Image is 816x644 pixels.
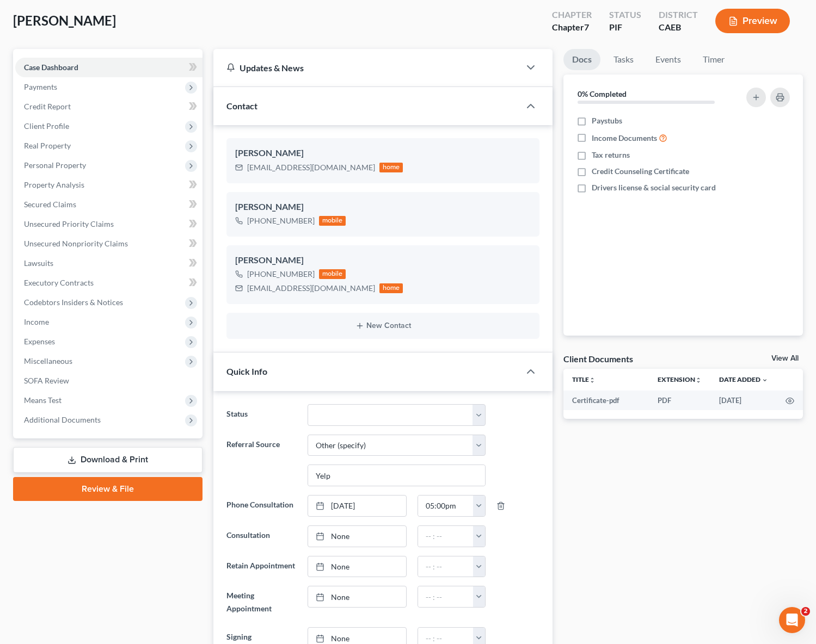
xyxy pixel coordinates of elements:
a: Case Dashboard [15,58,203,77]
iframe: Intercom live chat [779,607,805,633]
div: [EMAIL_ADDRESS][DOMAIN_NAME] [247,283,375,294]
input: -- : -- [418,496,473,516]
a: None [308,526,407,547]
span: Unsecured Priority Claims [24,219,114,228]
div: [PERSON_NAME] [235,201,531,214]
div: [PHONE_NUMBER] [247,215,315,226]
div: District [659,9,698,21]
span: Client Profile [24,121,69,131]
a: Secured Claims [15,195,203,214]
td: Certificate-pdf [563,391,649,410]
span: Codebtors Insiders & Notices [24,298,123,307]
div: Updates & News [226,62,507,73]
span: Miscellaneous [24,356,72,366]
a: Property Analysis [15,175,203,195]
span: Personal Property [24,160,86,170]
button: Preview [715,9,790,33]
span: Contact [226,101,257,111]
span: Income Documents [592,133,657,144]
a: View All [771,355,799,362]
a: Titleunfold_more [572,375,596,383]
a: Unsecured Nonpriority Claims [15,234,203,253]
i: unfold_more [695,377,702,383]
div: CAEB [659,21,698,34]
input: -- : -- [418,526,473,547]
a: [DATE] [308,496,407,516]
div: PIF [609,21,641,34]
span: Executory Contracts [24,278,94,287]
span: Means Test [24,395,62,405]
a: Review & File [13,477,203,501]
div: Chapter [552,9,592,21]
div: [PHONE_NUMBER] [247,269,315,280]
a: None [308,586,407,607]
a: Events [647,49,690,70]
div: mobile [319,269,346,279]
div: Client Documents [563,353,633,364]
span: Secured Claims [24,200,76,209]
div: mobile [319,216,346,226]
span: Drivers license & social security card [592,182,716,193]
a: SOFA Review [15,371,203,391]
td: [DATE] [710,391,777,410]
span: Quick Info [226,366,267,376]
input: -- : -- [418,586,473,607]
input: -- : -- [418,556,473,577]
a: Extensionunfold_more [658,375,702,383]
span: Real Property [24,141,71,150]
div: [EMAIL_ADDRESS][DOMAIN_NAME] [247,162,375,173]
a: Timer [694,49,733,70]
span: SOFA Review [24,376,69,385]
span: Income [24,317,49,326]
span: Paystubs [592,115,622,126]
label: Status [221,404,302,426]
div: home [379,163,403,172]
div: [PERSON_NAME] [235,254,531,267]
a: Executory Contracts [15,273,203,293]
a: Tasks [605,49,642,70]
a: Docs [563,49,600,70]
a: None [308,556,407,577]
span: 7 [584,22,589,32]
span: Unsecured Nonpriority Claims [24,239,128,248]
span: Credit Counseling Certificate [592,166,689,177]
td: PDF [649,391,710,410]
label: Referral Source [221,435,302,487]
button: New Contact [235,321,531,330]
a: Lawsuits [15,253,203,273]
span: Case Dashboard [24,63,78,72]
div: Status [609,9,641,21]
span: Credit Report [24,102,71,111]
div: [PERSON_NAME] [235,147,531,160]
input: Other Referral Source [308,465,485,486]
span: Tax returns [592,150,630,160]
a: Credit Report [15,97,203,116]
label: Meeting Appointment [221,586,302,618]
label: Consultation [221,525,302,547]
span: Lawsuits [24,258,53,268]
span: Expenses [24,337,55,346]
span: 2 [801,607,810,616]
strong: 0% Completed [578,89,627,98]
a: Download & Print [13,447,203,473]
label: Retain Appointment [221,556,302,578]
a: Unsecured Priority Claims [15,214,203,234]
a: Date Added expand_more [719,375,768,383]
span: Property Analysis [24,180,84,189]
div: Chapter [552,21,592,34]
span: Additional Documents [24,415,101,424]
i: unfold_more [589,377,596,383]
span: Payments [24,82,57,91]
div: home [379,283,403,293]
label: Phone Consultation [221,495,302,517]
i: expand_more [762,377,768,383]
span: [PERSON_NAME] [13,13,116,28]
